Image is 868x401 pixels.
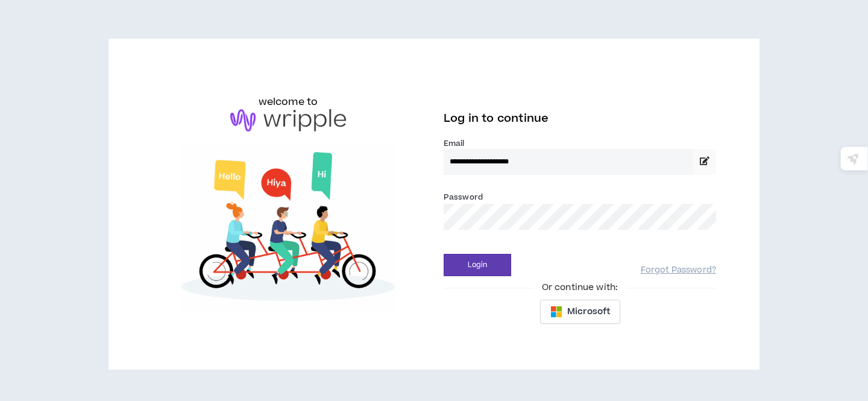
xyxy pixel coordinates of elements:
[444,254,511,276] button: Login
[444,192,483,203] label: Password
[444,138,716,149] label: Email
[152,144,424,314] img: Welcome to Wripple
[444,111,549,126] span: Log in to continue
[533,281,626,294] span: Or continue with:
[540,300,620,324] button: Microsoft
[641,265,716,276] a: Forgot Password?
[567,305,610,318] span: Microsoft
[230,109,346,132] img: logo-brand.png
[259,95,318,109] h6: welcome to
